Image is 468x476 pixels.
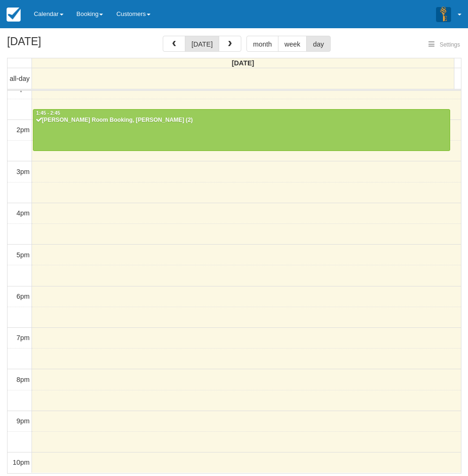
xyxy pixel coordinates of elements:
[16,251,30,259] span: 5pm
[36,111,60,116] span: 1:45 - 2:45
[423,38,466,52] button: Settings
[16,293,30,300] span: 6pm
[10,75,30,82] span: all-day
[7,36,126,53] h2: [DATE]
[306,36,330,52] button: day
[278,36,307,52] button: week
[16,417,30,425] span: 9pm
[33,109,450,151] a: 1:45 - 2:45[PERSON_NAME] Room Booking, [PERSON_NAME] (2)
[440,41,460,48] span: Settings
[36,117,447,124] div: [PERSON_NAME] Room Booking, [PERSON_NAME] (2)
[246,36,278,52] button: month
[436,7,451,22] img: A3
[16,168,30,175] span: 3pm
[185,36,219,52] button: [DATE]
[16,126,30,134] span: 2pm
[7,8,21,22] img: checkfront-main-nav-mini-logo.png
[16,334,30,341] span: 7pm
[232,59,254,67] span: [DATE]
[13,459,30,466] span: 10pm
[16,209,30,217] span: 4pm
[16,376,30,383] span: 8pm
